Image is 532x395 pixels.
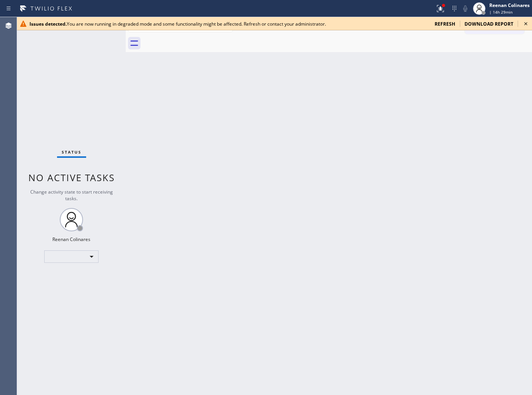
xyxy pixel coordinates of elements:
[44,250,99,263] div: ​
[489,9,513,15] span: | 14h 29min
[464,21,513,27] span: download report
[28,171,115,184] span: No active tasks
[30,189,113,202] span: Change activity state to start receiving tasks.
[29,21,428,27] div: You are now running in degraded mode and some functionality might be affected. Refresh or contact...
[460,3,471,14] button: Mute
[62,149,81,155] span: Status
[29,21,67,27] b: Issues detected.
[52,236,90,243] div: Reenan Colinares
[489,2,530,9] div: Reenan Colinares
[435,21,455,27] span: refresh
